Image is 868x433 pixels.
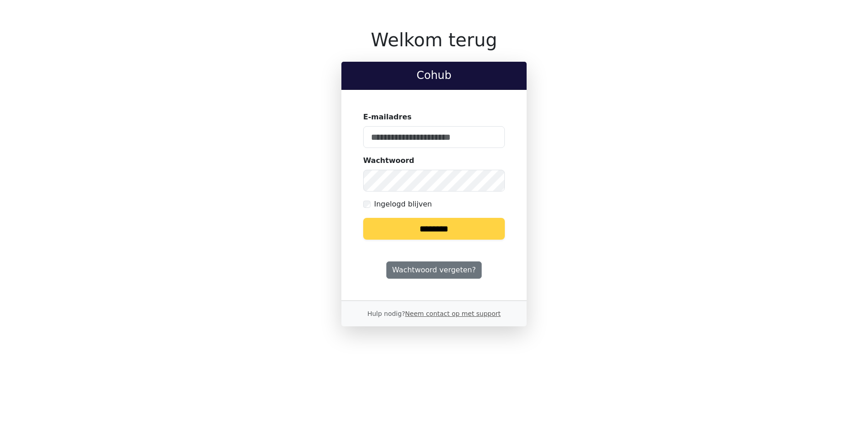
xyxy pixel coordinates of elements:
[374,199,432,210] label: Ingelogd blijven
[405,310,500,317] a: Neem contact op met support
[386,261,482,279] a: Wachtwoord vergeten?
[349,69,519,82] h2: Cohub
[367,310,501,317] small: Hulp nodig?
[363,112,412,123] label: E-mailadres
[363,155,414,166] label: Wachtwoord
[341,29,527,51] h1: Welkom terug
